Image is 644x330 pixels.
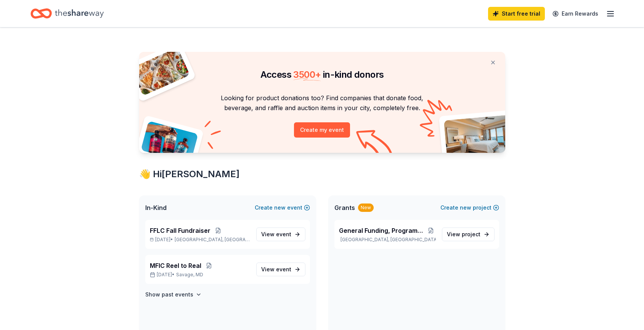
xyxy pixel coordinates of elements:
span: MFIC Reel to Real [150,261,201,270]
span: General Funding, Programming and Operations [339,226,426,235]
a: Start free trial [488,7,545,21]
div: 👋 Hi [PERSON_NAME] [139,168,505,180]
span: 3500 + [293,69,321,80]
span: new [460,203,471,212]
span: Access in-kind donors [260,69,384,80]
h4: Show past events [145,290,193,299]
button: Createnewproject [440,203,499,212]
img: Pizza [130,47,190,96]
a: View event [256,263,305,276]
span: View [261,230,291,239]
span: event [276,231,291,237]
button: Createnewevent [255,203,310,212]
a: Home [31,5,104,22]
p: [DATE] • [150,272,250,278]
span: new [274,203,286,212]
span: In-Kind [145,203,167,212]
span: Savage, MD [176,272,203,278]
button: Create my event [294,122,350,138]
p: [GEOGRAPHIC_DATA], [GEOGRAPHIC_DATA] [339,237,436,243]
span: [GEOGRAPHIC_DATA], [GEOGRAPHIC_DATA] [175,237,250,243]
a: View project [442,227,495,241]
button: Show past events [145,290,202,299]
a: Earn Rewards [548,7,603,21]
span: View [261,265,291,274]
a: View event [256,227,305,241]
span: Grants [334,203,355,212]
p: Looking for product donations too? Find companies that donate food, beverage, and raffle and auct... [148,93,496,113]
span: View [447,230,480,239]
span: project [462,231,480,237]
span: event [276,266,291,272]
div: New [358,203,374,212]
span: FFLC Fall Fundraiser [150,226,210,235]
img: Curvy arrow [356,130,394,159]
p: [DATE] • [150,237,250,243]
